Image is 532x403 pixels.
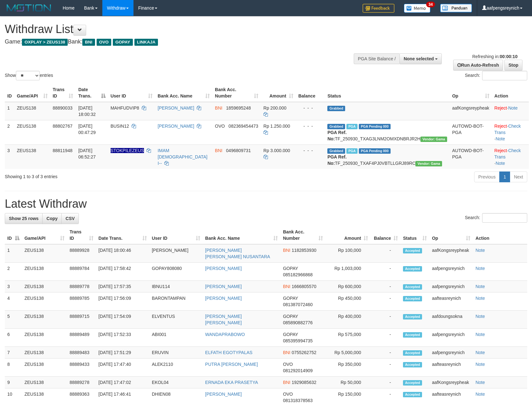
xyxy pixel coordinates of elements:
span: Copy 085182966868 to clipboard [283,272,312,277]
td: BARONTAMPAN [149,292,203,311]
img: panduan.png [440,4,472,12]
span: Grabbed [327,106,345,111]
span: Rp 200.000 [263,105,286,111]
td: ZEUS138 [22,244,67,263]
td: 88889433 [67,359,96,377]
td: [DATE] 17:47:40 [96,359,149,377]
td: 7 [5,347,22,359]
span: GOPAY [113,39,133,46]
span: Nama rekening ada tanda titik/strip, harap diedit [111,148,144,153]
span: Copy 081387072460 to clipboard [283,302,312,307]
td: - [371,347,400,359]
img: MOTION_logo.png [5,3,53,13]
span: 88811948 [53,148,72,153]
span: Copy 085890882776 to clipboard [283,320,312,325]
td: aafdoungsokna [429,311,473,329]
th: Action [492,84,529,102]
a: [PERSON_NAME] [205,392,242,397]
td: AUTOWD-BOT-PGA [450,144,492,169]
a: Next [510,171,527,182]
td: ZEUS138 [22,377,67,388]
a: Note [475,350,485,355]
select: Showentries [16,71,40,80]
span: Accepted [403,362,422,367]
a: Note [508,105,518,111]
span: Copy 082369454473 to clipboard [228,124,258,129]
span: GOPAY [283,332,298,337]
td: ALEK2110 [149,359,203,377]
td: [DATE] 17:51:29 [96,347,149,359]
td: 4 [5,292,22,311]
a: Show 25 rows [5,213,43,224]
td: - [371,359,400,377]
td: GOPAY808080 [149,263,203,281]
span: Copy 1666805570 to clipboard [292,284,317,289]
td: 88889785 [67,292,96,311]
td: - [371,377,400,388]
td: Rp 600,000 [325,281,371,292]
td: aafteasreynich [429,292,473,311]
a: ELFATH EGOTYPALAS [205,350,253,355]
th: Trans ID: activate to sort column ascending [67,226,96,244]
td: ZEUS138 [14,120,50,144]
div: PGA Site Balance / [354,53,399,64]
td: 88889483 [67,347,96,359]
a: Run Auto-Refresh [453,60,503,71]
span: Accepted [403,392,422,397]
td: ELVENTUS [149,311,203,329]
span: Accepted [403,296,422,301]
th: Balance: activate to sort column ascending [371,226,400,244]
th: Status [325,84,449,102]
td: 3 [5,281,22,292]
a: WANDAPRABOWO [205,332,245,337]
span: Refreshing in: [472,54,517,59]
td: ZEUS138 [22,359,67,377]
a: Note [475,362,485,367]
td: [DATE] 17:56:09 [96,292,149,311]
td: [DATE] 17:57:35 [96,281,149,292]
td: aafKongsreypheak [429,244,473,263]
span: 88890033 [53,105,72,111]
span: OVO [97,39,111,46]
th: User ID: activate to sort column ascending [108,84,155,102]
td: 2 [5,120,14,144]
th: Status: activate to sort column ascending [400,226,429,244]
span: Vendor URL: https://trx31.1velocity.biz [415,161,442,166]
span: Accepted [403,248,422,253]
td: 6 [5,329,22,347]
th: Amount: activate to sort column ascending [325,226,371,244]
td: [DATE] 17:47:02 [96,377,149,388]
span: Copy [46,216,58,221]
span: Copy 081292014909 to clipboard [283,368,312,373]
th: Op: activate to sort column ascending [429,226,473,244]
td: 1 [5,102,14,120]
th: Action [473,226,527,244]
th: Date Trans.: activate to sort column descending [76,84,108,102]
td: aafpengsreynich [429,281,473,292]
td: 5 [5,311,22,329]
td: Rp 400,000 [325,311,371,329]
td: 88889778 [67,281,96,292]
div: - - - [298,147,323,154]
td: · · [492,144,529,169]
td: - [371,244,400,263]
th: Op: activate to sort column ascending [450,84,492,102]
a: Copy [42,213,62,224]
span: Accepted [403,266,422,272]
span: BNI [283,284,290,289]
span: BNI [283,380,290,385]
th: ID: activate to sort column descending [5,226,22,244]
td: ZEUS138 [22,292,67,311]
a: Reject [494,105,507,111]
td: - [371,329,400,347]
a: 1 [499,171,510,182]
span: Copy 081318378563 to clipboard [283,398,312,403]
td: 8 [5,359,22,377]
h4: Game: Bank: [5,39,348,45]
td: Rp 575,000 [325,329,371,347]
td: 2 [5,263,22,281]
td: aafteasreynich [429,359,473,377]
span: BNI [215,105,222,111]
span: Show 25 rows [9,216,38,221]
a: Note [475,266,485,271]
